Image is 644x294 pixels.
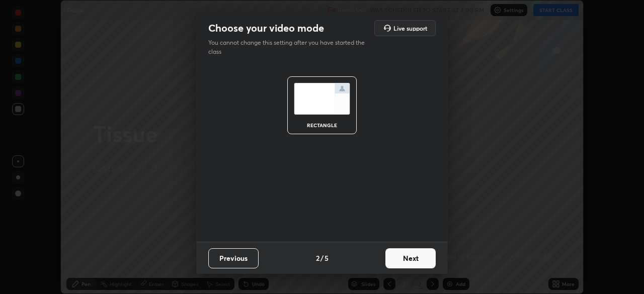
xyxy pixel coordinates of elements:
[208,38,371,56] p: You cannot change this setting after you have started the class
[302,123,342,128] div: rectangle
[208,248,259,268] button: Previous
[208,22,324,35] h2: Choose your video mode
[393,25,427,31] h5: Live support
[320,253,324,263] h4: /
[325,253,329,263] h4: 5
[316,253,319,263] h4: 2
[385,248,436,268] button: Next
[294,83,350,115] img: normalScreenIcon.ae25ed63.svg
